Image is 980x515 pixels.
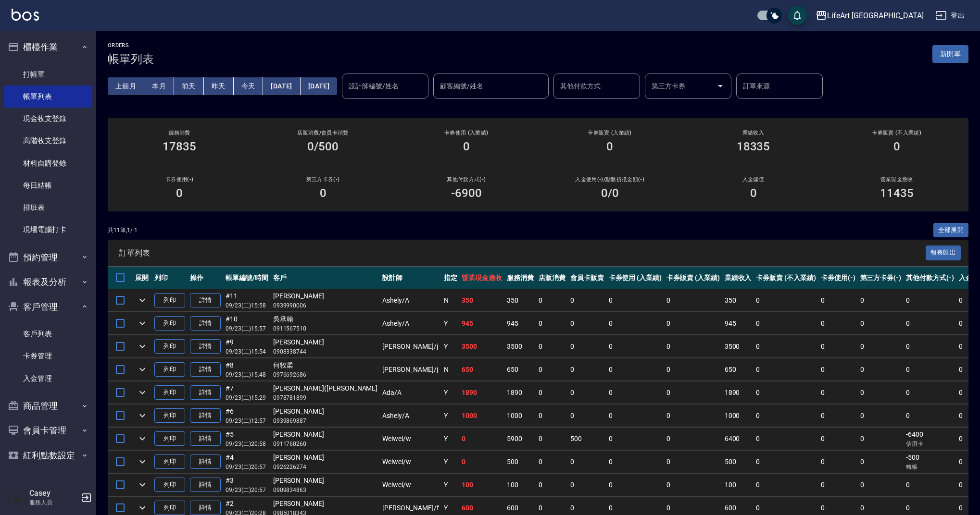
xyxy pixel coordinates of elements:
p: 09/23 (二) 20:58 [226,440,268,448]
button: 列印 [154,478,185,492]
button: 列印 [154,454,185,469]
td: Y [441,312,460,335]
h3: -6900 [451,186,482,200]
th: 服務消費 [504,267,536,289]
td: 0 [664,289,722,312]
div: [PERSON_NAME] [273,429,378,440]
td: 100 [504,474,536,496]
td: 0 [536,428,568,450]
button: 報表匯出 [926,245,961,260]
h3: 0 [893,140,900,153]
a: 每日結帳 [4,174,92,196]
th: 指定 [441,267,460,289]
td: 0 [568,451,606,473]
td: 0 [568,289,606,312]
button: LifeArt [GEOGRAPHIC_DATA] [812,6,928,25]
div: LifeArt [GEOGRAPHIC_DATA] [827,10,924,22]
div: [PERSON_NAME] [273,337,378,347]
h2: 卡券販賣 (入業績) [550,130,670,136]
th: 其他付款方式(-) [904,267,956,289]
td: Y [441,451,460,473]
p: 0911567510 [273,324,378,333]
a: 排班表 [4,196,92,219]
button: 列印 [154,408,185,423]
div: [PERSON_NAME] [273,291,378,301]
td: 650 [459,358,504,381]
button: 紅利點數設定 [4,443,92,468]
h2: 入金使用(-) /點數折抵金額(-) [550,176,670,183]
td: 0 [664,358,722,381]
td: 0 [606,381,665,404]
button: 列印 [154,293,185,308]
button: expand row [135,478,150,492]
td: 0 [754,451,818,473]
th: 展開 [133,267,152,289]
td: [PERSON_NAME] /j [380,335,441,358]
th: 會員卡販賣 [568,267,606,289]
a: 高階收支登錄 [4,130,92,152]
td: 1000 [722,405,754,427]
td: Y [441,474,460,496]
button: 列印 [154,385,185,400]
td: Weiwei /w [380,451,441,473]
h3: 帳單列表 [108,52,154,66]
h2: 業績收入 [693,130,813,136]
td: N [441,289,460,312]
td: 0 [568,474,606,496]
h2: 卡券使用(-) [119,176,239,183]
th: 營業現金應收 [459,267,504,289]
td: 500 [568,428,606,450]
button: 列印 [154,316,185,331]
button: 櫃檯作業 [4,35,92,60]
td: 945 [722,312,754,335]
td: Weiwei /w [380,428,441,450]
td: 0 [858,335,904,358]
td: 0 [568,358,606,381]
button: expand row [135,431,150,446]
p: 服務人員 [29,498,78,507]
td: 0 [904,405,956,427]
th: 卡券使用(-) [818,267,858,289]
a: 現場電腦打卡 [4,219,92,241]
td: 0 [664,451,722,473]
a: 詳情 [190,362,221,377]
td: #11 [223,289,271,312]
button: [DATE] [263,77,300,95]
td: 0 [904,381,956,404]
th: 卡券販賣 (入業績) [664,267,722,289]
img: Person [8,488,27,507]
th: 卡券販賣 (不入業績) [754,267,818,289]
p: 09/23 (二) 15:58 [226,301,268,310]
h3: 0 [750,186,757,200]
button: 預約管理 [4,245,92,270]
td: 0 [536,381,568,404]
td: 100 [459,474,504,496]
button: expand row [135,339,150,354]
button: 客戶管理 [4,294,92,319]
td: 0 [459,451,504,473]
button: expand row [135,362,150,377]
td: 3500 [459,335,504,358]
td: 0 [858,312,904,335]
button: 列印 [154,431,185,446]
a: 詳情 [190,316,221,331]
h3: 18335 [737,140,770,153]
td: 0 [858,405,904,427]
td: 500 [504,451,536,473]
td: 100 [722,474,754,496]
td: 0 [818,381,858,404]
p: 0939990006 [273,301,378,310]
td: 0 [754,474,818,496]
td: 0 [904,289,956,312]
td: 0 [858,474,904,496]
th: 卡券使用 (入業績) [606,267,665,289]
p: 09/23 (二) 12:57 [226,417,268,425]
td: 0 [858,358,904,381]
td: 0 [818,405,858,427]
p: 0976692686 [273,370,378,379]
td: 945 [504,312,536,335]
td: 0 [858,381,904,404]
td: 0 [664,405,722,427]
p: 09/23 (二) 15:54 [226,347,268,356]
h5: Casey [29,489,78,498]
